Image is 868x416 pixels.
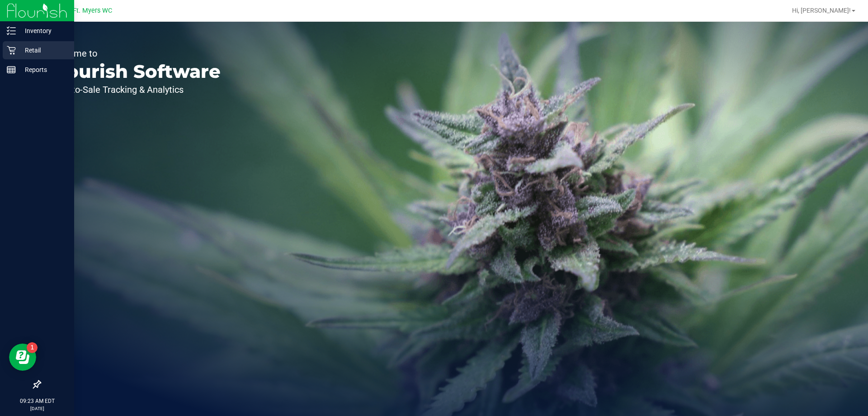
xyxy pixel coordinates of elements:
[4,397,70,405] p: 09:23 AM EDT
[9,344,36,371] iframe: Resource center
[16,64,70,75] p: Reports
[7,26,16,35] inline-svg: Inventory
[4,405,70,412] p: [DATE]
[73,7,112,14] span: Ft. Myers WC
[49,49,221,58] p: Welcome to
[7,46,16,55] inline-svg: Retail
[7,65,16,74] inline-svg: Reports
[49,62,221,81] p: Flourish Software
[27,342,38,353] iframe: Resource center unread badge
[49,85,221,94] p: Seed-to-Sale Tracking & Analytics
[792,7,851,14] span: Hi, [PERSON_NAME]!
[16,25,70,36] p: Inventory
[16,45,70,56] p: Retail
